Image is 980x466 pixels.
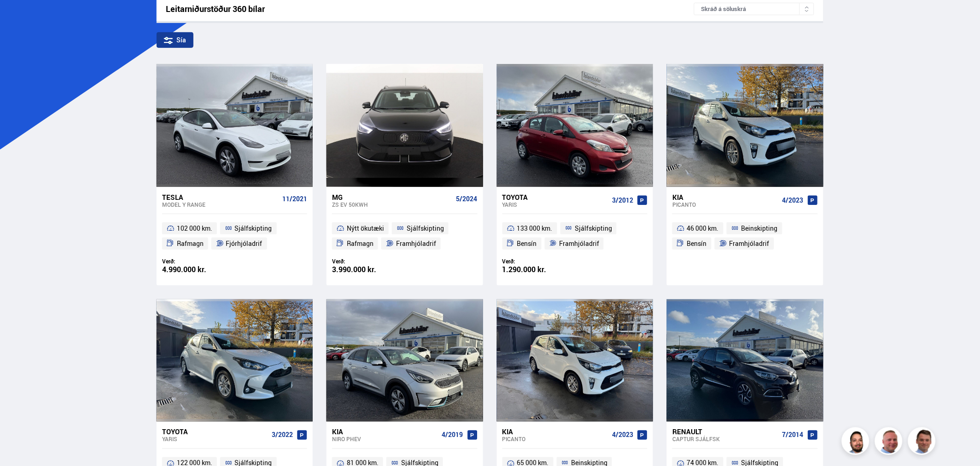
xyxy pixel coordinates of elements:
[166,4,694,14] div: Leitarniðurstöður 360 bílar
[672,428,778,436] div: Renault
[332,428,438,436] div: Kia
[517,223,553,234] span: 133 000 km.
[162,266,235,274] div: 4.990.000 kr.
[667,187,823,285] a: Kia Picanto 4/2023 46 000 km. Beinskipting Bensín Framhjóladrif
[687,223,719,234] span: 46 000 km.
[876,429,904,456] img: siFngHWaQ9KaOqBr.png
[502,266,575,274] div: 1.290.000 kr.
[157,187,313,285] a: Tesla Model Y RANGE 11/2021 102 000 km. Sjálfskipting Rafmagn Fjórhjóladrif Verð: 4.990.000 kr.
[162,258,235,265] div: Verð:
[347,238,373,249] span: Rafmagn
[226,238,262,249] span: Fjórhjóladrif
[517,238,537,249] span: Bensín
[332,258,405,265] div: Verð:
[272,431,293,439] span: 3/2022
[575,223,612,234] span: Sjálfskipting
[162,428,268,436] div: Toyota
[327,187,483,285] a: MG ZS EV 50KWH 5/2024 Nýtt ökutæki Sjálfskipting Rafmagn Framhjóladrif Verð: 3.990.000 kr.
[559,238,599,249] span: Framhjóladrif
[672,201,778,208] div: Picanto
[332,201,452,208] div: ZS EV 50KWH
[694,3,814,15] div: Skráð á söluskrá
[282,195,307,203] span: 11/2021
[843,429,871,456] img: nhp88E3Fdnt1Opn2.png
[332,193,452,201] div: MG
[672,436,778,443] div: Captur SJÁLFSK
[157,32,193,48] div: Sía
[407,223,444,234] span: Sjálfskipting
[502,201,608,208] div: Yaris
[502,193,608,201] div: Toyota
[347,223,384,234] span: Nýtt ökutæki
[612,431,633,439] span: 4/2023
[910,429,937,456] img: FbJEzSuNWCJXmdc-.webp
[177,223,212,234] span: 102 000 km.
[687,238,707,249] span: Bensín
[729,238,770,249] span: Framhjóladrif
[162,193,279,201] div: Tesla
[396,238,436,249] span: Framhjóladrif
[177,238,204,249] span: Rafmagn
[442,431,463,439] span: 4/2019
[612,197,633,204] span: 3/2012
[162,201,279,208] div: Model Y RANGE
[782,431,804,439] span: 7/2014
[235,223,272,234] span: Sjálfskipting
[502,258,575,265] div: Verð:
[162,436,268,443] div: Yaris
[332,436,438,443] div: Niro PHEV
[502,436,608,443] div: Picanto
[672,193,778,201] div: Kia
[332,266,405,274] div: 3.990.000 kr.
[497,187,653,285] a: Toyota Yaris 3/2012 133 000 km. Sjálfskipting Bensín Framhjóladrif Verð: 1.290.000 kr.
[741,223,778,234] span: Beinskipting
[456,195,478,203] span: 5/2024
[782,197,804,204] span: 4/2023
[502,428,608,436] div: Kia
